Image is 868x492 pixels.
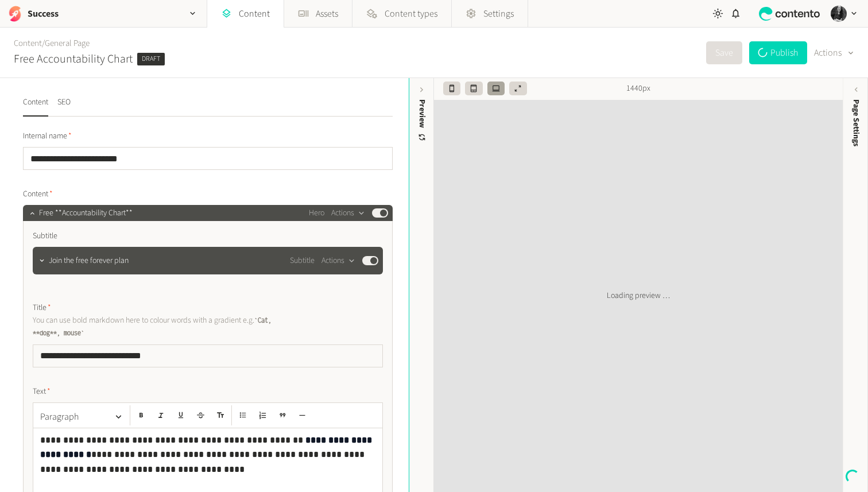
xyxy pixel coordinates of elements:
[14,37,42,49] a: Content
[607,290,670,302] p: Loading preview …
[137,53,165,65] span: Draft
[23,96,48,117] button: Content
[23,130,72,142] span: Internal name
[33,314,294,340] p: You can use bold markdown here to colour words with a gradient e.g.
[331,206,365,220] button: Actions
[36,405,127,428] button: Paragraph
[49,255,129,267] span: Join the free forever plan
[45,37,90,49] a: General Page
[850,99,862,146] span: Page Settings
[33,386,51,398] span: Text
[33,302,51,314] span: Title
[7,6,23,22] img: Success
[814,41,854,64] button: Actions
[831,6,847,22] img: Hollie Duncan
[42,37,45,49] span: /
[309,207,324,219] span: Hero
[385,7,437,21] span: Content types
[33,230,57,242] span: Subtitle
[706,41,742,64] button: Save
[14,51,133,68] h2: Free Accountability Chart
[57,96,71,117] button: SEO
[321,254,355,268] button: Actions
[483,7,514,21] span: Settings
[290,255,315,267] span: Subtitle
[626,83,650,95] span: 1440px
[23,188,53,200] span: Content
[39,207,133,219] span: Free **Accountability Chart**
[28,7,59,21] h2: Success
[416,99,428,142] div: Preview
[749,41,807,64] button: Publish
